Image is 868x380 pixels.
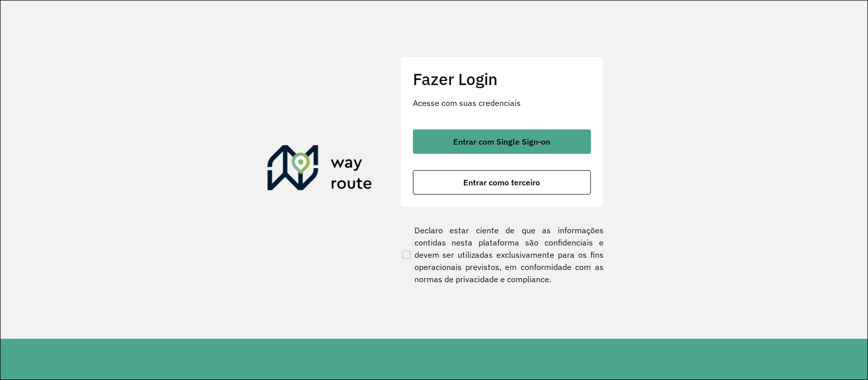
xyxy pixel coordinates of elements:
[267,145,372,194] img: Roteirizador AmbevTech
[413,69,591,89] h2: Fazer Login
[453,138,550,146] span: Entrar com Single Sign-on
[400,224,604,285] label: Declaro estar ciente de que as informações contidas nesta plataforma são confidenciais e devem se...
[413,97,591,109] p: Acesse com suas credenciais
[413,129,591,154] button: button
[413,170,591,195] button: button
[463,178,540,186] span: Entrar como terceiro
